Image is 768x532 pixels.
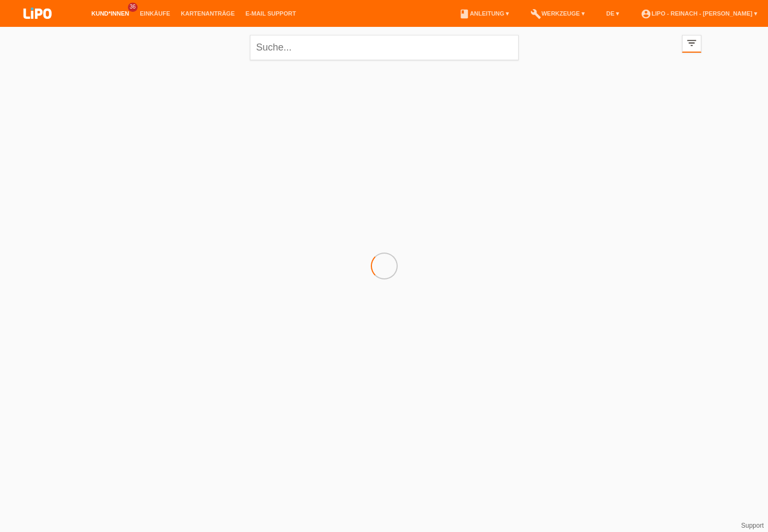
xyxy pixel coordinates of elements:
a: Support [741,522,764,529]
a: Kund*innen [86,10,134,17]
a: E-Mail Support [240,10,302,17]
a: account_circleLIPO - Reinach - [PERSON_NAME] ▾ [635,10,763,17]
a: buildWerkzeuge ▾ [525,10,590,17]
i: account_circle [641,9,651,19]
span: 36 [128,3,138,12]
i: filter_list [686,37,698,49]
i: build [530,9,541,19]
i: book [459,9,470,19]
a: DE ▾ [601,10,625,17]
a: Kartenanträge [176,10,240,17]
input: Suche... [250,35,519,60]
a: Einkäufe [134,10,175,17]
a: LIPO pay [11,22,64,30]
a: bookAnleitung ▾ [454,10,514,17]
